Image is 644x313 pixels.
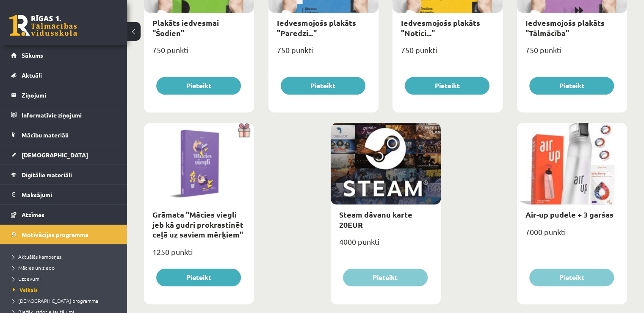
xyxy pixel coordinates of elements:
[268,43,379,64] div: 750 punkti
[11,65,116,85] a: Aktuāli
[9,15,77,36] a: Rīgas 1. Tālmācības vidusskola
[13,275,41,282] span: Uzdevumi
[13,264,119,271] a: Mācies un ziedo
[13,297,98,304] span: [DEMOGRAPHIC_DATA] programma
[339,210,412,229] a: Steam dāvanu karte 20EUR
[401,18,480,37] a: Iedvesmojošs plakāts "Notici..."
[11,205,116,224] a: Atzīmes
[13,286,119,293] a: Veikals
[13,275,119,282] a: Uzdevumi
[22,185,116,204] legend: Maksājumi
[22,171,72,179] span: Digitālie materiāli
[331,235,441,256] div: 4000 punkti
[156,77,241,95] button: Pieteikt
[529,268,614,286] button: Pieteikt
[22,131,69,139] span: Mācību materiāli
[152,210,243,239] a: Grāmata "Mācies viegli jeb kā gudri prokrastinēt ceļā uz saviem mērķiem"
[22,151,88,159] span: [DEMOGRAPHIC_DATA]
[235,123,254,137] img: Dāvana ar pārsteigumu
[144,245,254,266] div: 1250 punkti
[11,105,116,125] a: Informatīvie ziņojumi
[525,210,614,219] a: Air-up pudele + 3 garšas
[144,43,254,64] div: 750 punkti
[13,286,38,293] span: Veikals
[525,18,605,37] a: Iedvesmojošs plakāts "Tālmācība"
[517,43,627,64] div: 750 punkti
[22,51,43,59] span: Sākums
[529,77,614,95] button: Pieteikt
[11,85,116,105] a: Ziņojumi
[277,18,356,37] a: Iedvesmojošs plakāts "Paredzi..."
[343,268,428,286] button: Pieteikt
[13,253,61,260] span: Aktuālās kampaņas
[156,268,241,286] button: Pieteikt
[11,125,116,145] a: Mācību materiāli
[405,77,489,95] button: Pieteikt
[517,225,627,246] div: 7000 punkti
[22,105,116,125] legend: Informatīvie ziņojumi
[11,45,116,65] a: Sākums
[281,77,365,95] button: Pieteikt
[11,165,116,184] a: Digitālie materiāli
[13,297,119,305] a: [DEMOGRAPHIC_DATA] programma
[13,264,55,271] span: Mācies un ziedo
[13,253,119,260] a: Aktuālās kampaņas
[22,71,42,79] span: Aktuāli
[152,18,219,37] a: Plakāts iedvesmai "Šodien"
[11,185,116,204] a: Maksājumi
[22,85,116,105] legend: Ziņojumi
[11,225,116,244] a: Motivācijas programma
[22,231,88,238] span: Motivācijas programma
[392,43,503,64] div: 750 punkti
[11,145,116,165] a: [DEMOGRAPHIC_DATA]
[22,211,44,218] span: Atzīmes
